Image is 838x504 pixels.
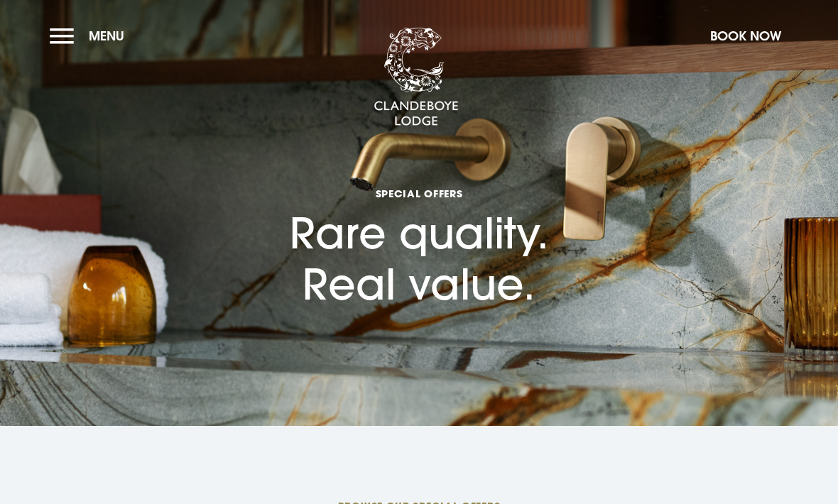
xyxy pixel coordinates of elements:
span: Menu [89,28,124,44]
h1: Rare quality. Real value. [290,124,549,309]
span: Special Offers [290,187,549,200]
button: Book Now [703,21,788,51]
button: Menu [50,21,131,51]
img: Clandeboye Lodge [374,28,459,127]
